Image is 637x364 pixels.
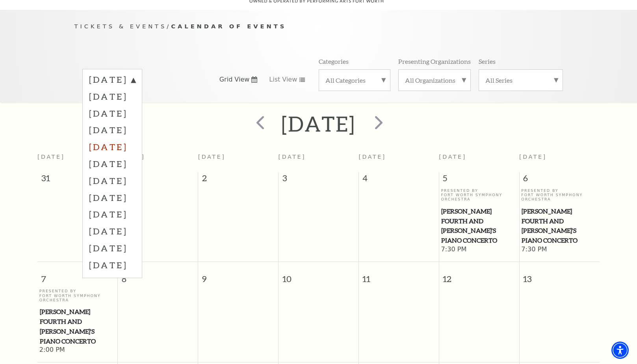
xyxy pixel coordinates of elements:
[89,88,136,105] label: [DATE]
[269,75,297,84] span: List View
[281,111,356,136] h2: [DATE]
[441,206,516,245] span: [PERSON_NAME] Fourth and [PERSON_NAME]'s Piano Concerto
[325,76,384,84] label: All Categories
[521,206,598,245] a: Brahms Fourth and Grieg's Piano Concerto
[520,172,600,188] span: 6
[519,154,547,160] span: [DATE]
[521,188,598,202] p: Presented By Fort Worth Symphony Orchestra
[89,74,136,88] label: [DATE]
[39,307,116,346] a: Brahms Fourth and Grieg's Piano Concerto
[171,23,286,30] span: Calendar of Events
[37,262,117,289] span: 7
[441,206,517,245] a: Brahms Fourth and Grieg's Piano Concerto
[89,240,136,256] label: [DATE]
[89,256,136,273] label: [DATE]
[439,262,519,289] span: 12
[39,289,116,302] p: Presented By Fort Worth Symphony Orchestra
[39,346,116,355] span: 2:00 PM
[359,262,439,289] span: 11
[485,76,556,84] label: All Series
[439,154,466,160] span: [DATE]
[89,206,136,223] label: [DATE]
[74,23,167,30] span: Tickets & Events
[520,262,600,289] span: 13
[198,262,278,289] span: 9
[89,121,136,138] label: [DATE]
[89,172,136,189] label: [DATE]
[479,57,496,65] p: Series
[89,223,136,240] label: [DATE]
[522,206,597,245] span: [PERSON_NAME] Fourth and [PERSON_NAME]'s Piano Concerto
[245,110,274,138] button: prev
[439,172,519,188] span: 5
[37,154,65,160] span: [DATE]
[198,154,226,160] span: [DATE]
[279,172,358,188] span: 3
[279,154,306,160] span: [DATE]
[219,75,250,84] span: Grid View
[319,57,349,65] p: Categories
[405,76,464,84] label: All Organizations
[398,57,471,65] p: Presenting Organizations
[198,172,278,188] span: 2
[358,154,386,160] span: [DATE]
[441,245,517,254] span: 7:30 PM
[279,262,358,289] span: 10
[89,105,136,122] label: [DATE]
[363,110,392,138] button: next
[89,189,136,206] label: [DATE]
[40,307,115,346] span: [PERSON_NAME] Fourth and [PERSON_NAME]'s Piano Concerto
[611,342,629,359] div: Accessibility Menu
[37,172,117,188] span: 31
[118,172,198,188] span: 1
[89,138,136,155] label: [DATE]
[118,262,198,289] span: 8
[521,245,598,254] span: 7:30 PM
[74,22,563,32] p: /
[89,155,136,172] label: [DATE]
[359,172,439,188] span: 4
[441,188,517,202] p: Presented By Fort Worth Symphony Orchestra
